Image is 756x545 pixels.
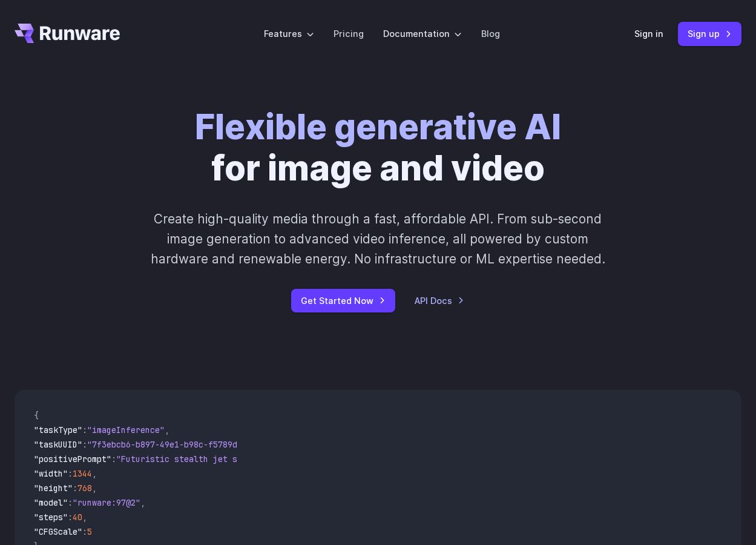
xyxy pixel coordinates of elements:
a: Sign in [634,27,663,41]
span: "taskType" [34,424,82,435]
span: "imageInference" [87,424,165,435]
a: Blog [481,27,500,41]
a: Sign up [678,22,741,45]
span: "steps" [34,512,68,523]
p: Create high-quality media through a fast, affordable API. From sub-second image generation to adv... [145,209,611,269]
span: : [111,454,116,464]
span: "CFGScale" [34,526,82,537]
span: { [34,410,39,421]
span: , [92,468,97,479]
span: : [68,512,73,523]
span: "runware:97@2" [73,497,140,508]
span: , [82,512,87,523]
a: Go to / [15,24,120,43]
span: , [165,424,169,435]
span: "height" [34,483,73,494]
span: : [68,497,73,508]
span: "width" [34,468,68,479]
a: Get Started Now [291,289,395,312]
span: 768 [77,483,92,494]
a: API Docs [415,294,464,308]
span: : [82,439,87,450]
span: "Futuristic stealth jet streaking through a neon-lit cityscape with glowing purple exhaust" [116,454,557,464]
span: "taskUUID" [34,439,82,450]
span: 40 [73,512,82,523]
a: Pricing [334,27,364,41]
span: "7f3ebcb6-b897-49e1-b98c-f5789d2d40d7" [87,439,271,450]
span: : [68,468,73,479]
label: Features [264,27,314,41]
span: : [82,526,87,537]
span: 1344 [73,468,92,479]
span: , [92,483,97,494]
strong: Flexible generative AI [195,106,561,148]
span: : [82,424,87,435]
span: , [140,497,145,508]
span: "positivePrompt" [34,454,111,464]
span: "model" [34,497,68,508]
h1: for image and video [195,107,561,190]
span: : [73,483,77,494]
span: 5 [87,526,92,537]
label: Documentation [383,27,462,41]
